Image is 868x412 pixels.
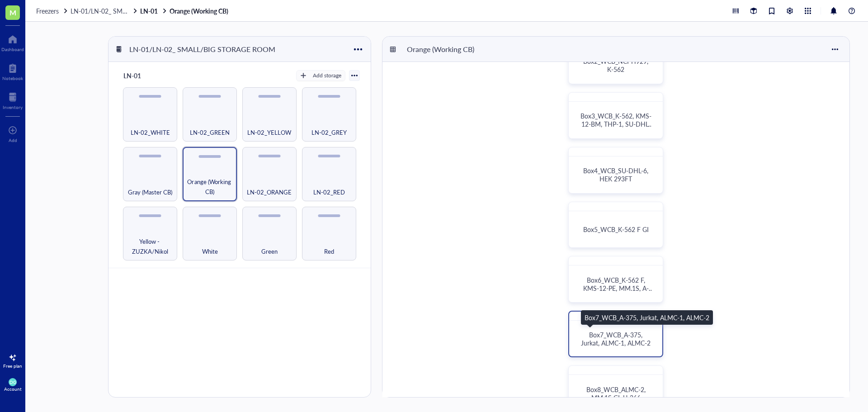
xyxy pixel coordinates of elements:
span: Gray (Master CB) [128,187,172,197]
span: Freezers [36,6,59,15]
div: Add storage [313,71,341,80]
div: Dashboard [1,47,24,52]
div: Notebook [2,76,23,81]
button: Add storage [296,70,345,81]
span: Yellow - ZUZKA/Nikol [127,237,173,256]
div: Inventory [3,104,23,110]
span: Box6_WCB_K-562 F, KMS-12-PE, MM.1S, A-375 [583,275,654,301]
a: Notebook [2,61,23,81]
a: Freezers [36,7,69,15]
span: Box2_WCB_NCI-H929, K-562 [583,57,650,74]
span: LN-02_GREEN [190,128,230,137]
span: Green [261,246,278,256]
span: LN-01/LN-02_ SMALL/BIG STORAGE ROOM [71,6,198,15]
div: LN-01/LN-02_ SMALL/BIG STORAGE ROOM [125,42,279,57]
a: Dashboard [1,32,24,52]
span: LN-02_WHITE [131,128,170,137]
span: Box3_WCB_K-562, KMS-12-BM, THP-1, SU-DHL-6 [580,111,653,137]
div: Free plan [3,363,22,369]
span: LN-02_ORANGE [247,187,292,197]
a: LN-01Orange (Working CB) [140,7,230,15]
span: White [202,246,218,256]
a: Inventory [3,90,23,110]
span: LN-02_GREY [311,128,347,137]
div: Account [4,386,22,392]
span: Box7_WCB_A-375, Jurkat, ALMC-1, ALMC-2 [581,330,651,347]
span: LN-02_RED [313,187,345,197]
span: Box4_WCB_SU-DHL-6, HEK 293FT [583,166,650,183]
div: Box7_WCB_A-375, Jurkat, ALMC-1, ALMC-2 [585,313,709,322]
span: Box5_WCB_K-562 F GI [583,225,649,234]
span: DG [9,379,16,385]
span: Red [324,246,334,256]
span: Box8_WCB_ALMC-2, MM.1S GI, U-266 [586,385,647,402]
span: M [9,7,16,18]
div: LN-01 [119,69,174,82]
div: Orange (Working CB) [403,42,478,57]
div: Add [9,137,17,143]
span: Orange (Working CB) [187,177,232,197]
span: LN-02_YELLOW [247,128,291,137]
a: LN-01/LN-02_ SMALL/BIG STORAGE ROOM [71,7,138,15]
